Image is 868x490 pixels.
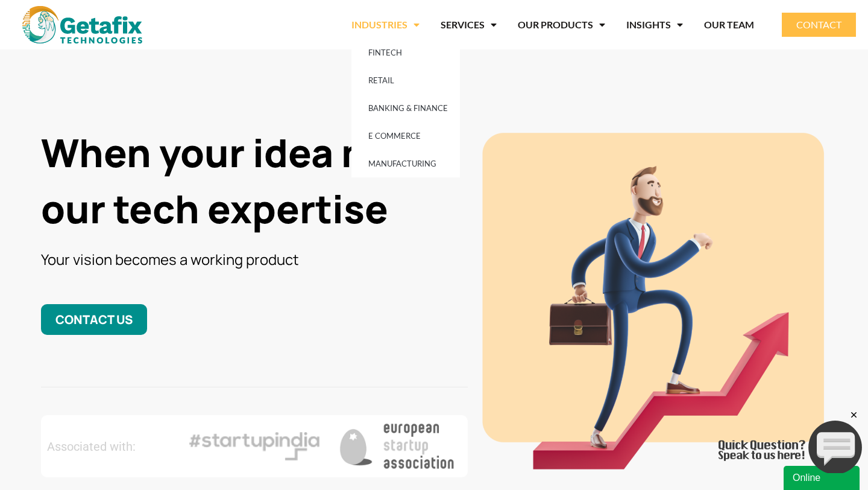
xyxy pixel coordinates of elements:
[351,39,460,177] ul: INDUSTRIES
[518,11,605,39] a: OUR PRODUCTS
[796,20,841,30] span: CONTACT
[351,122,460,150] a: E COMMERCE
[719,410,862,473] iframe: chat widget
[351,66,460,94] a: RETAIL
[351,94,460,122] a: BANKING & FINANCE
[782,13,856,37] a: CONTACT
[47,441,177,453] h2: Associated with:
[784,463,862,490] iframe: chat widget
[626,11,683,39] a: INSIGHTS
[41,249,468,269] h3: Your vision becomes a working product
[441,11,497,39] a: SERVICES
[22,6,142,43] img: web and mobile application development company
[704,11,754,39] a: OUR TEAM
[171,11,754,39] nav: Menu
[55,311,133,328] span: CONTACT US
[41,304,147,335] a: CONTACT US
[41,125,468,237] h1: When your idea meets our tech expertise
[351,11,420,39] a: INDUSTRIES
[351,150,460,177] a: MANUFACTURING
[351,39,460,66] a: FINTECH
